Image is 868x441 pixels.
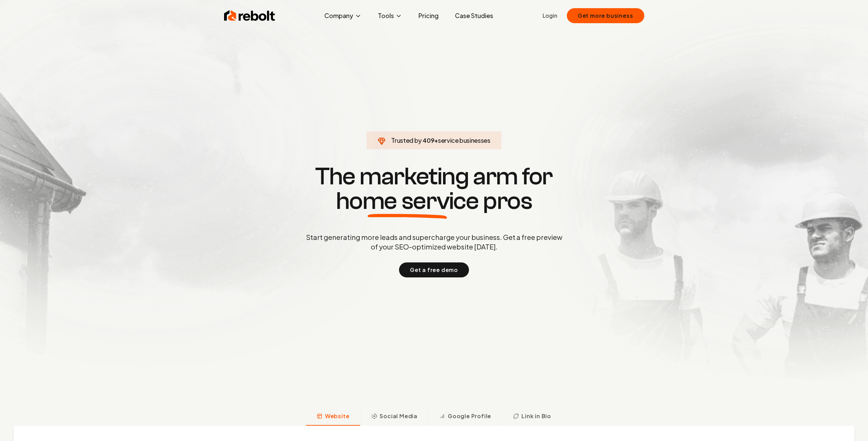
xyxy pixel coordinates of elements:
[305,232,564,252] p: Start generating more leads and supercharge your business. Get a free preview of your SEO-optimiz...
[270,164,598,213] h1: The marketing arm for pros
[413,9,444,22] a: Pricing
[438,136,490,144] span: service businesses
[502,408,562,426] button: Link in Bio
[423,136,434,145] span: 409
[399,262,469,277] button: Get a free demo
[224,9,275,22] img: Rebolt Logo
[319,9,367,22] button: Company
[360,408,428,426] button: Social Media
[306,408,361,426] button: Website
[372,9,408,22] button: Tools
[336,189,479,213] span: home service
[380,412,417,420] span: Social Media
[428,408,502,426] button: Google Profile
[450,9,499,22] a: Case Studies
[448,412,491,420] span: Google Profile
[521,412,551,420] span: Link in Bio
[325,412,350,420] span: Website
[391,136,422,144] span: Trusted by
[567,8,644,23] button: Get more business
[434,136,438,144] span: +
[543,12,557,20] a: Login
